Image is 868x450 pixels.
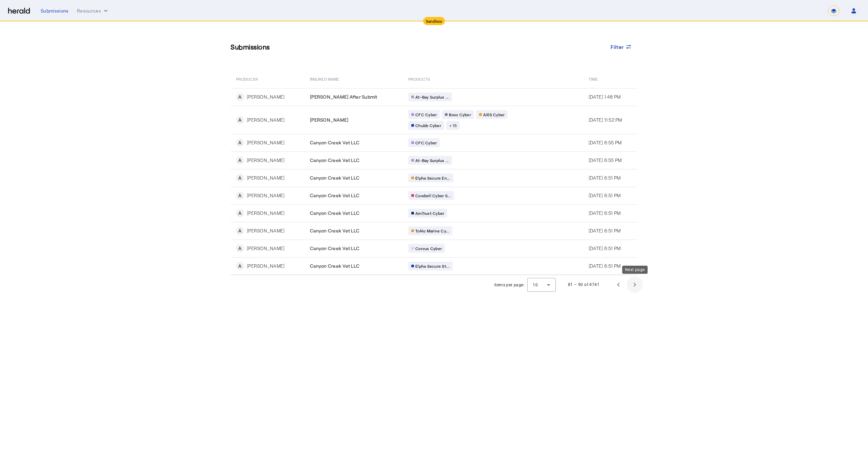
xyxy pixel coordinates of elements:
[449,123,457,128] span: + 15
[247,175,284,181] div: [PERSON_NAME]
[236,116,244,124] div: A
[236,262,244,270] div: A
[415,228,449,233] span: Tokio Marine Cy...
[310,157,359,164] span: Canyon Creek Vet LLC
[247,263,284,269] div: [PERSON_NAME]
[415,94,449,100] span: At-Bay Surplus ...
[415,210,444,216] span: AmTrust Cyber
[415,193,451,198] span: Cowbell Cyber S...
[310,210,359,217] span: Canyon Creek Vet LLC
[415,158,449,163] span: At-Bay Surplus ...
[589,140,622,145] span: [DATE] 6:55 PM
[622,266,648,274] div: Next page
[247,210,284,217] div: [PERSON_NAME]
[568,281,599,288] div: 81 – 90 of 4741
[494,282,525,288] div: Items per page:
[236,209,244,217] div: A
[310,245,359,252] span: Canyon Creek Vet LLC
[310,139,359,146] span: Canyon Creek Vet LLC
[236,156,244,164] div: A
[310,94,377,100] span: [PERSON_NAME] After Submit
[483,112,505,117] span: AXIS Cyber
[310,227,359,234] span: Canyon Creek Vet LLC
[236,227,244,235] div: A
[236,75,258,82] span: PRODUCER
[247,245,284,252] div: [PERSON_NAME]
[589,228,621,233] span: [DATE] 6:51 PM
[415,263,450,269] span: Elpha Secure St...
[236,174,244,182] div: A
[8,8,30,14] img: Herald Logo
[423,17,445,25] div: Sandbox
[247,157,284,164] div: [PERSON_NAME]
[415,140,437,145] span: CFC Cyber
[611,43,624,50] span: Filter
[415,246,442,251] span: Corvus Cyber
[589,157,622,163] span: [DATE] 6:55 PM
[589,192,621,198] span: [DATE] 6:51 PM
[589,117,622,123] span: [DATE] 11:52 PM
[41,7,69,14] div: Submissions
[236,139,244,147] div: A
[415,112,437,117] span: CFC Cyber
[310,117,348,123] span: [PERSON_NAME]
[589,175,621,181] span: [DATE] 6:51 PM
[236,244,244,252] div: A
[589,245,621,251] span: [DATE] 6:51 PM
[627,277,643,293] button: Next page
[310,192,359,199] span: Canyon Creek Vet LLC
[247,192,284,199] div: [PERSON_NAME]
[415,175,450,181] span: Elpha Secure En...
[310,175,359,181] span: Canyon Creek Vet LLC
[247,117,284,123] div: [PERSON_NAME]
[231,69,637,275] table: Table view of all submissions by your platform
[247,139,284,146] div: [PERSON_NAME]
[310,263,359,269] span: Canyon Creek Vet LLC
[589,75,598,82] span: Time
[610,277,627,293] button: Previous page
[589,263,621,269] span: [DATE] 6:51 PM
[236,93,244,101] div: A
[408,75,430,82] span: PRODUCTS
[605,41,638,53] button: Filter
[247,94,284,100] div: [PERSON_NAME]
[231,42,270,52] h3: Submissions
[247,227,284,234] div: [PERSON_NAME]
[589,94,621,100] span: [DATE] 1:48 PM
[415,123,441,128] span: Chubb Cyber
[236,191,244,200] div: A
[449,112,471,117] span: Boxx Cyber
[77,7,109,14] button: Resources dropdown menu
[310,75,339,82] span: Insured Name
[589,210,621,216] span: [DATE] 6:51 PM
